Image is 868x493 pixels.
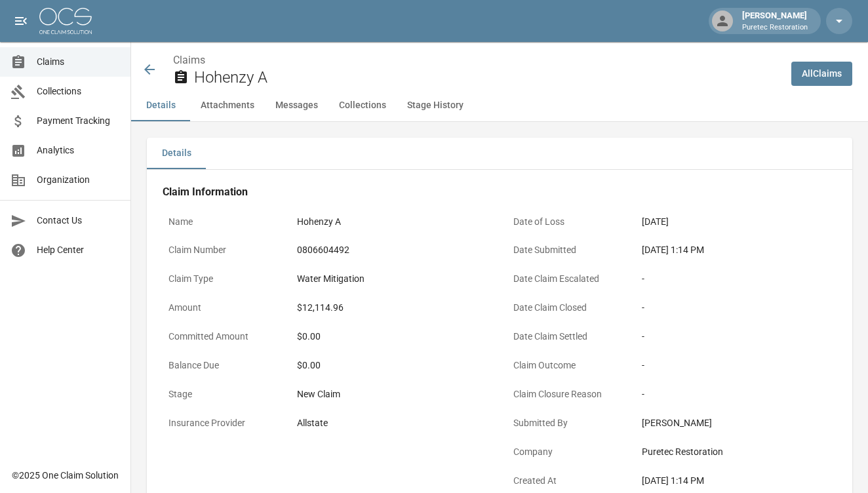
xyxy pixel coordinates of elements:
div: [DATE] 1:14 PM [642,474,831,488]
p: Submitted By [507,410,625,436]
p: Amount [163,295,281,321]
a: AllClaims [791,62,852,86]
p: Puretec Restoration [742,22,808,33]
div: [DATE] [642,215,669,229]
p: Name [163,209,281,235]
p: Stage [163,382,281,407]
div: $12,114.96 [297,301,344,315]
span: Contact Us [37,214,120,227]
h2: Hohenzy A [194,68,781,87]
p: Date Claim Escalated [507,266,625,292]
div: - [642,301,831,315]
p: Claim Closure Reason [507,382,625,407]
span: Organization [37,173,120,187]
button: Stage History [397,90,474,121]
h4: Claim Information [163,186,837,199]
div: anchor tabs [131,90,868,121]
span: Collections [37,85,120,98]
div: [PERSON_NAME] [642,416,831,430]
span: Analytics [37,144,120,157]
p: Date of Loss [507,209,625,235]
button: Collections [328,90,397,121]
div: $0.00 [297,330,486,344]
p: Insurance Provider [163,410,281,436]
div: $0.00 [297,359,486,372]
div: [PERSON_NAME] [737,9,813,33]
div: [DATE] 1:14 PM [642,243,831,257]
div: - [642,330,831,344]
button: Details [131,90,190,121]
div: - [642,359,831,372]
div: Puretec Restoration [642,445,831,459]
a: Claims [173,54,205,66]
span: Claims [37,55,120,69]
p: Balance Due [163,353,281,378]
div: © 2025 One Claim Solution [12,469,119,482]
p: Claim Type [163,266,281,292]
div: 0806604492 [297,243,349,257]
div: - [642,387,831,401]
span: Payment Tracking [37,114,120,128]
div: Hohenzy A [297,215,341,229]
span: Help Center [37,243,120,257]
button: open drawer [8,8,34,34]
button: Messages [265,90,328,121]
img: ocs-logo-white-transparent.png [39,8,92,34]
div: details tabs [147,138,852,169]
p: Claim Outcome [507,353,625,378]
div: - [642,272,831,286]
nav: breadcrumb [173,52,781,68]
p: Committed Amount [163,324,281,349]
p: Claim Number [163,237,281,263]
p: Company [507,439,625,465]
button: Details [147,138,206,169]
div: New Claim [297,387,486,401]
div: Water Mitigation [297,272,365,286]
p: Date Submitted [507,237,625,263]
div: Allstate [297,416,328,430]
p: Date Claim Settled [507,324,625,349]
p: Date Claim Closed [507,295,625,321]
button: Attachments [190,90,265,121]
